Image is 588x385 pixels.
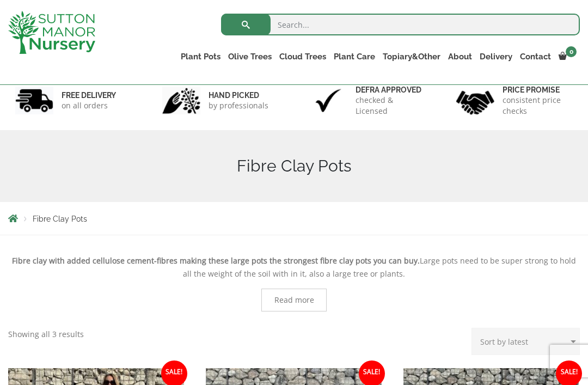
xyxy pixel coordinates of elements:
a: Olive Trees [224,49,275,64]
p: Showing all 3 results [8,328,84,341]
img: 2.jpg [162,87,200,114]
a: Plant Care [330,49,379,64]
a: Delivery [476,49,516,64]
select: Shop order [471,328,580,355]
p: by professionals [209,100,268,111]
a: 0 [555,49,580,64]
p: on all orders [62,100,116,111]
img: 3.jpg [309,87,347,114]
a: Topiary&Other [379,49,444,64]
a: Contact [516,49,555,64]
p: consistent price checks [503,95,573,117]
span: Fibre Clay Pots [33,215,87,223]
input: Search... [221,14,580,35]
span: Read more [274,296,314,304]
h6: FREE DELIVERY [62,90,116,100]
img: 4.jpg [456,84,494,117]
img: logo [8,11,95,54]
p: Large pots need to be super strong to hold all the weight of the soil with in it, also a large tr... [8,254,580,280]
h6: Price promise [503,85,573,95]
img: 1.jpg [15,87,53,114]
span: 0 [566,46,577,57]
h6: hand picked [209,90,268,100]
a: About [444,49,476,64]
a: Plant Pots [177,49,224,64]
nav: Breadcrumbs [8,214,580,223]
p: checked & Licensed [356,95,426,117]
strong: Fibre clay with added cellulose cement-fibres making these large pots the strongest fibre clay po... [12,255,420,266]
h1: Fibre Clay Pots [8,156,580,176]
h6: Defra approved [356,85,426,95]
a: Cloud Trees [275,49,330,64]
